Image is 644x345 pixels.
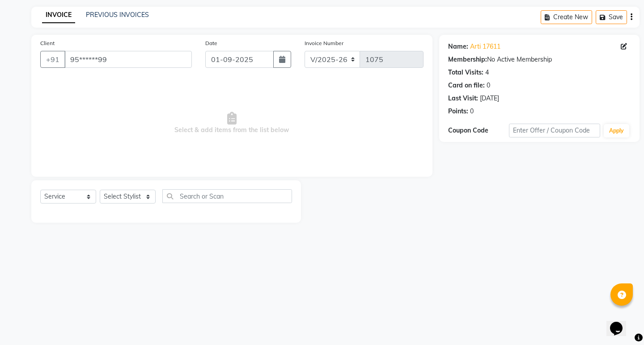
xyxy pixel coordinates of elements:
input: Search or Scan [162,189,292,203]
div: 0 [470,107,474,116]
div: Total Visits: [448,68,483,77]
div: [DATE] [480,94,499,103]
a: INVOICE [42,7,75,23]
div: No Active Membership [448,55,631,64]
div: Name: [448,42,468,51]
div: Last Visit: [448,94,478,103]
div: 4 [485,68,489,77]
button: +91 [40,51,65,68]
a: PREVIOUS INVOICES [86,11,149,19]
label: Date [205,39,217,47]
button: Apply [604,124,629,137]
iframe: chat widget [606,309,635,336]
input: Search by Name/Mobile/Email/Code [64,51,192,68]
label: Invoice Number [305,39,343,47]
div: Card on file: [448,81,485,90]
input: Enter Offer / Coupon Code [509,124,600,137]
button: Save [596,10,627,24]
label: Client [40,39,55,47]
a: Arti 17611 [470,42,500,51]
div: 0 [487,81,490,90]
button: Create New [541,10,592,24]
div: Membership: [448,55,487,64]
span: Select & add items from the list below [40,79,424,168]
div: Points: [448,107,468,116]
div: Coupon Code [448,126,509,135]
